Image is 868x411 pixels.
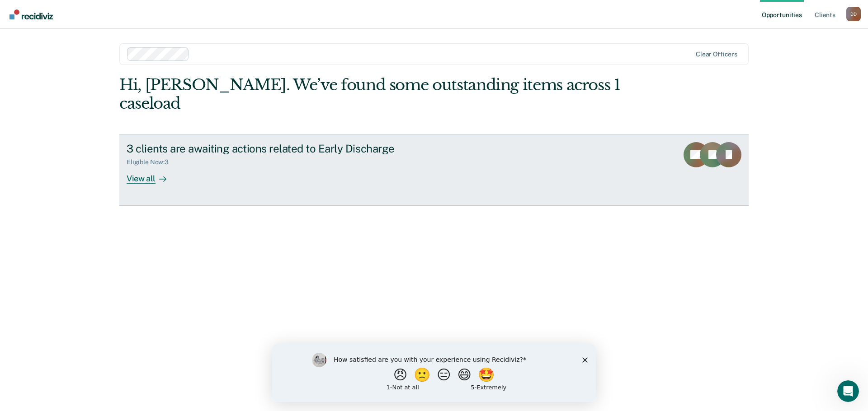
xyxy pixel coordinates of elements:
[837,380,859,402] iframe: Intercom live chat
[846,7,861,21] button: Profile dropdown button
[127,158,176,166] div: Eligible Now : 3
[127,142,444,155] div: 3 clients are awaiting actions related to Early Discharge
[119,76,623,113] div: Hi, [PERSON_NAME]. We’ve found some outstanding items across 1 caseload
[272,344,596,402] iframe: Survey by Kim from Recidiviz
[846,7,861,21] div: D D
[127,166,177,184] div: View all
[119,134,749,206] a: 3 clients are awaiting actions related to Early DischargeEligible Now:3View all
[9,9,53,19] img: Recidiviz
[696,51,737,58] div: Clear officers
